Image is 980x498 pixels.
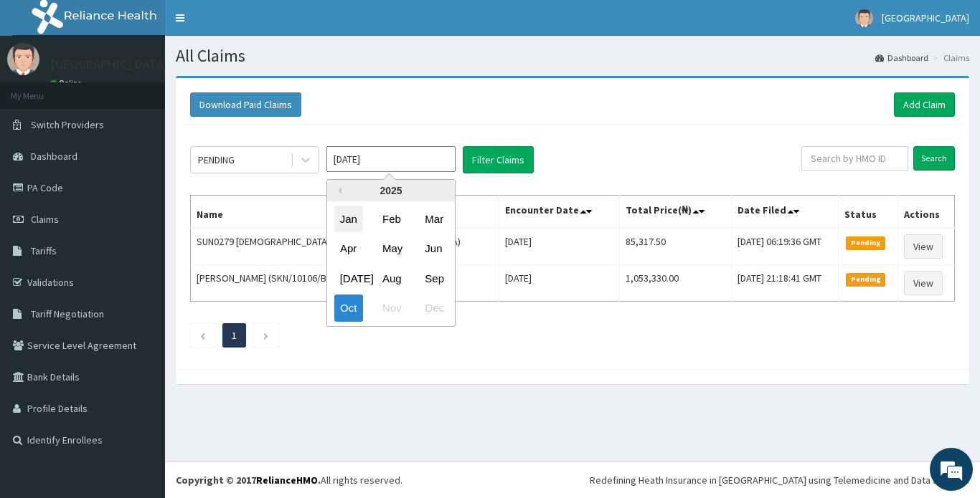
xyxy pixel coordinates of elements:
img: User Image [7,43,39,75]
input: Select Month and Year [326,146,456,172]
img: User Image [855,9,873,27]
span: [GEOGRAPHIC_DATA] [882,11,969,24]
h1: All Claims [176,47,969,65]
a: Next page [263,329,269,342]
th: Actions [897,196,954,229]
strong: Copyright © 2017 . [176,474,321,487]
td: [PERSON_NAME] (SKN/10106/B) [191,265,499,302]
button: Download Paid Claims [190,92,301,117]
div: Choose February 2025 [377,206,405,232]
a: Previous page [199,329,206,342]
th: Total Price(₦) [620,196,731,229]
div: Choose September 2025 [419,265,448,292]
div: month 2025-10 [327,204,455,323]
td: 1,053,330.00 [620,265,731,302]
div: Choose March 2025 [419,206,448,232]
a: Dashboard [875,52,928,64]
a: Online [50,78,85,88]
div: Redefining Heath Insurance in [GEOGRAPHIC_DATA] using Telemedicine and Data Science! [590,473,969,487]
span: Tariff Negotiation [31,307,104,320]
span: Tariffs [31,244,57,257]
span: Dashboard [31,150,77,163]
footer: All rights reserved. [165,461,980,498]
span: Switch Providers [31,118,104,131]
div: PENDING [198,153,235,167]
span: Pending [846,236,885,249]
td: SUN0279 [DEMOGRAPHIC_DATA][PERSON_NAME] (SFA/10506/A) [191,228,499,265]
div: Choose October 2025 [334,295,363,322]
th: Status [839,196,897,229]
a: View [904,234,943,259]
th: Date Filed [731,196,839,229]
div: Choose April 2025 [334,236,363,262]
span: Pending [846,273,885,286]
p: [GEOGRAPHIC_DATA] [50,58,169,71]
button: Filter Claims [463,146,534,173]
span: Claims [31,213,59,226]
td: [DATE] 06:19:36 GMT [731,228,839,265]
div: Choose August 2025 [377,265,405,292]
th: Encounter Date [499,196,620,229]
div: Choose July 2025 [334,265,363,292]
li: Claims [930,52,969,64]
div: Choose January 2025 [334,206,363,232]
td: [DATE] 21:18:41 GMT [731,265,839,302]
th: Name [191,196,499,229]
a: Add Claim [894,92,955,117]
td: 85,317.50 [620,228,731,265]
input: Search by HMO ID [801,146,908,171]
a: RelianceHMO [256,474,318,487]
td: [DATE] [499,265,620,302]
td: [DATE] [499,228,620,265]
a: View [904,271,943,295]
div: 2025 [327,180,455,201]
button: Previous Year [334,187,341,194]
input: Search [913,146,955,171]
div: Choose May 2025 [377,236,405,262]
div: Choose June 2025 [419,236,448,262]
a: Page 1 is your current page [232,329,237,342]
